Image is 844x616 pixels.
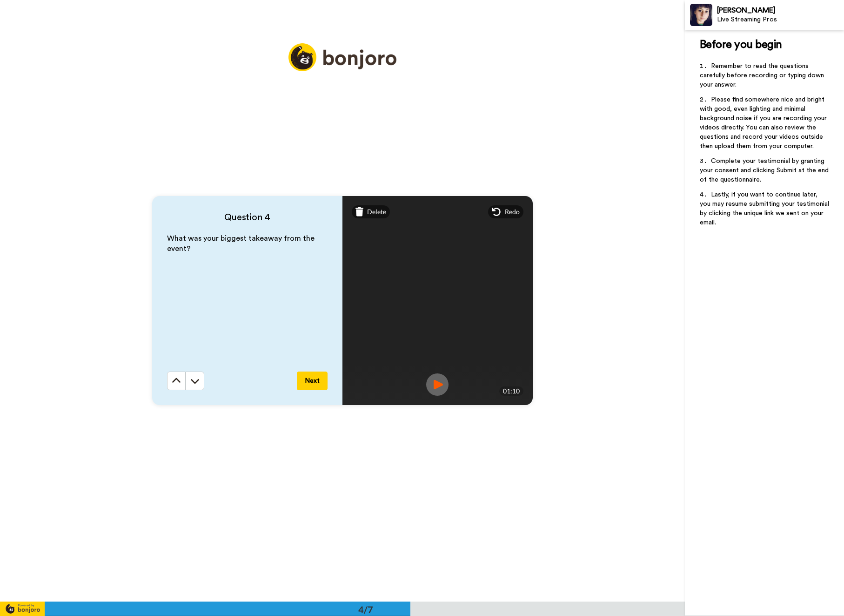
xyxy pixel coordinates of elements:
[167,211,328,224] h4: Question 4
[700,191,831,226] span: Lastly, if you want to continue later, you may resume submitting your testimonial by clicking the...
[690,4,712,26] img: Profile Image
[499,386,523,396] div: 01:10
[352,205,390,218] div: Delete
[367,207,386,217] span: Delete
[505,207,520,217] span: Redo
[488,205,523,218] div: Redo
[700,63,826,88] span: Remember to read the questions carefully before recording or typing down your answer.
[700,39,782,50] span: Before you begin
[297,372,328,390] button: Next
[343,603,388,616] div: 4/7
[717,16,844,24] div: Live Streaming Pros
[700,158,831,183] span: Complete your testimonial by granting your consent and clicking Submit at the end of the question...
[700,96,829,149] span: Please find somewhere nice and bright with good, even lighting and minimal background noise if yo...
[167,235,316,253] span: What was your biggest takeaway from the event?
[426,373,449,396] img: ic_record_play.svg
[717,6,844,15] div: [PERSON_NAME]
